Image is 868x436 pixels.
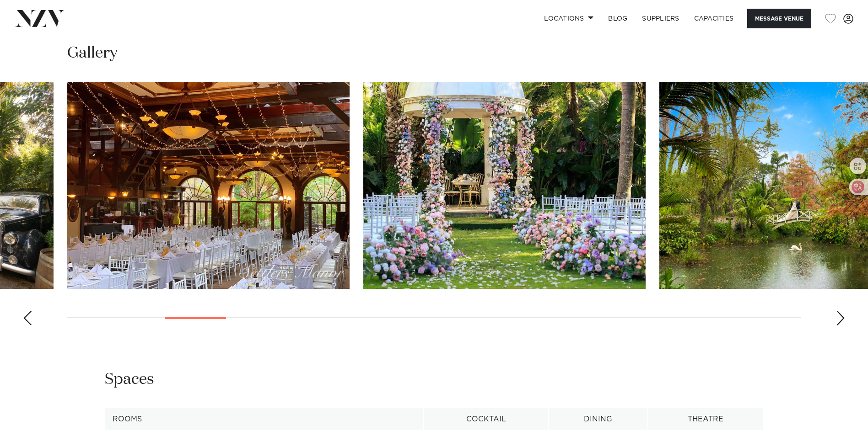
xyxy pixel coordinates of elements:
[424,408,549,431] th: Cocktail
[537,9,601,28] a: Locations
[635,9,686,28] a: SUPPLIERS
[363,82,646,289] swiper-slide: 6 / 30
[747,9,811,28] button: Message Venue
[601,9,635,28] a: BLOG
[105,408,424,431] th: Rooms
[67,82,350,289] swiper-slide: 5 / 30
[687,9,741,28] a: Capacities
[67,43,118,64] h2: Gallery
[647,408,763,431] th: Theatre
[549,408,647,431] th: Dining
[105,369,154,390] h2: Spaces
[15,10,65,27] img: nzv-logo.png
